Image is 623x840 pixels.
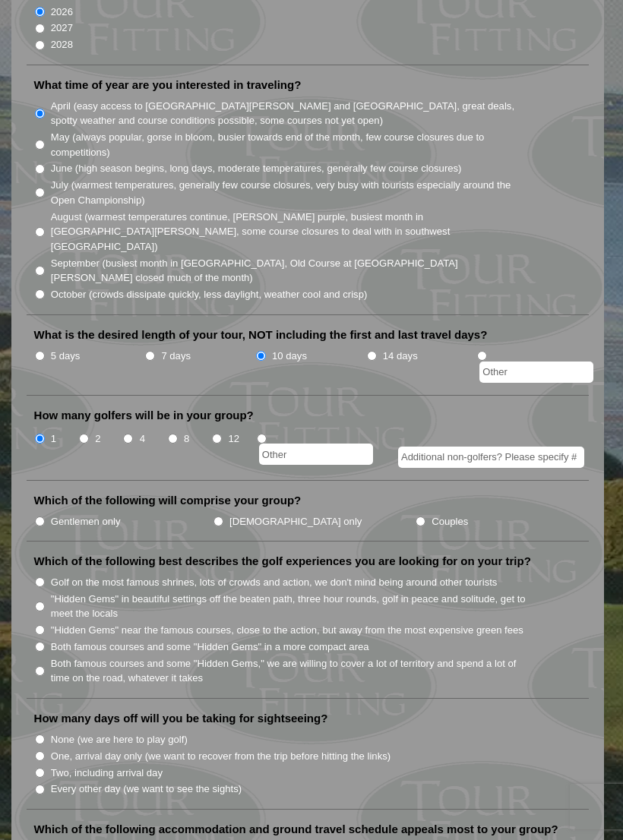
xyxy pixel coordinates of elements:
label: Both famous courses and some "Hidden Gems" in a more compact area [51,639,369,655]
label: Which of the following accommodation and ground travel schedule appeals most to your group? [34,822,558,837]
label: Which of the following will comprise your group? [34,493,302,508]
input: Other [259,444,373,465]
input: Additional non-golfers? Please specify # [398,447,584,468]
label: "Hidden Gems" near the famous courses, close to the action, but away from the most expensive gree... [51,623,523,638]
label: 7 days [161,349,191,364]
label: October (crowds dissipate quickly, less daylight, weather cool and crisp) [51,287,368,302]
label: Golf on the most famous shrines, lots of crowds and action, we don't mind being around other tour... [51,575,498,590]
label: How many days off will you be taking for sightseeing? [34,711,328,726]
label: September (busiest month in [GEOGRAPHIC_DATA], Old Course at [GEOGRAPHIC_DATA][PERSON_NAME] close... [51,256,527,286]
label: What is the desired length of your tour, NOT including the first and last travel days? [34,327,488,343]
label: None (we are here to play golf) [51,732,188,747]
label: June (high season begins, long days, moderate temperatures, generally few course closures) [51,161,462,176]
label: Every other day (we want to see the sights) [51,782,242,797]
label: [DEMOGRAPHIC_DATA] only [229,514,362,529]
input: Other [479,362,593,383]
label: One, arrival day only (we want to recover from the trip before hitting the links) [51,749,391,764]
label: 10 days [272,349,307,364]
label: 14 days [383,349,418,364]
label: How many golfers will be in your group? [34,408,254,423]
label: 2028 [51,37,73,52]
label: 2026 [51,5,73,20]
label: 1 [51,431,56,447]
label: What time of year are you interested in traveling? [34,77,302,93]
label: May (always popular, gorse in bloom, busier towards end of the month, few course closures due to ... [51,130,527,159]
label: August (warmest temperatures continue, [PERSON_NAME] purple, busiest month in [GEOGRAPHIC_DATA][P... [51,210,527,254]
label: Which of the following best describes the golf experiences you are looking for on your trip? [34,554,531,569]
label: 2027 [51,21,73,36]
label: Couples [432,514,468,529]
label: Both famous courses and some "Hidden Gems," we are willing to cover a lot of territory and spend ... [51,656,527,686]
label: Gentlemen only [51,514,121,529]
label: 4 [140,431,145,447]
label: Two, including arrival day [51,766,163,781]
label: "Hidden Gems" in beautiful settings off the beaten path, three hour rounds, golf in peace and sol... [51,592,527,621]
label: 5 days [51,349,81,364]
label: April (easy access to [GEOGRAPHIC_DATA][PERSON_NAME] and [GEOGRAPHIC_DATA], great deals, spotty w... [51,99,527,128]
label: 12 [229,431,240,447]
label: 2 [95,431,100,447]
label: July (warmest temperatures, generally few course closures, very busy with tourists especially aro... [51,178,527,207]
label: 8 [184,431,189,447]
